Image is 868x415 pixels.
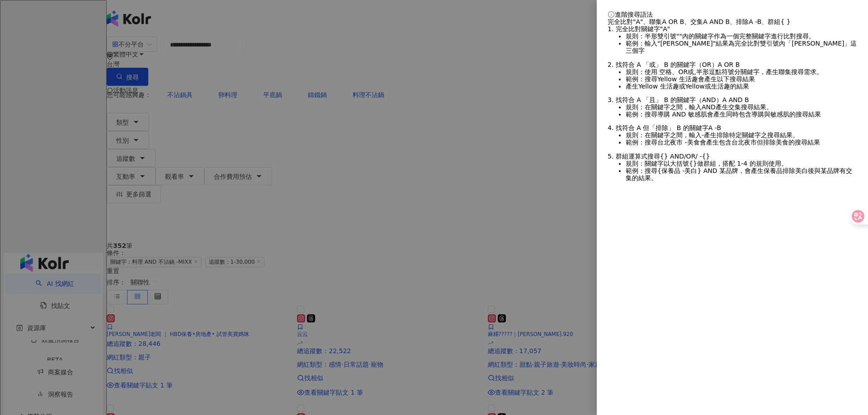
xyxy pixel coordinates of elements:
[708,124,721,131] span: A -B
[776,139,788,146] span: 美食
[626,68,857,75] li: 規則：使用 空格、 或 半形逗點符號分關鍵字，產生聯集搜尋需求。
[795,167,808,174] span: 美白
[751,111,764,118] span: 導購
[608,153,857,160] div: 5. 群組運算式搜尋
[676,33,682,40] span: ""
[657,75,698,83] span: Yellow 生活趣
[608,61,857,68] div: 2. 找符合 A 「或」 B 的關鍵字（OR）
[749,18,761,25] span: A -B
[689,160,697,167] span: {}
[608,18,857,25] div: 完全比對 、聯集 、交集 、排除 、群組
[731,139,757,146] span: 台北夜市
[780,18,790,25] span: { }
[703,18,730,25] span: A AND B
[694,68,696,75] span: ,
[608,96,857,103] div: 3. 找符合 A 「且」 B 的關鍵字（AND）
[711,83,730,90] span: 生活趣
[662,18,684,25] span: A OR B
[764,167,783,174] span: 保養品
[702,103,716,111] span: AND
[770,111,789,118] span: 敏感肌
[657,167,738,174] span: {保養品 -美白} AND 某品牌
[626,75,857,83] li: 範例：搜尋 會產生以下搜尋結果
[608,25,857,33] div: 1. 完全比對關鍵字
[657,40,716,47] span: "[PERSON_NAME]"
[718,61,740,68] span: A OR B
[657,111,707,118] span: 導購 AND 敏感肌
[702,131,704,139] span: -
[626,33,857,40] li: 規則：半形雙引號 內的關鍵字作為一個完整關鍵字進行比對搜尋。
[608,124,857,131] div: 4. 找符合 A 但「排除」 B 的關鍵字
[626,160,857,167] li: 規則：關鍵字以大括號 做群組，搭配 1-4 的規則使用。
[821,167,840,174] span: 某品牌
[722,96,749,103] span: A AND B
[685,83,705,90] span: Yellow
[626,131,857,139] li: 規則：在關鍵字之間，輸入 產生排除特定關鍵字之搜尋結果。
[626,40,857,54] li: 範例：輸入 結果為完全比對雙引號內「[PERSON_NAME]」這三個字
[678,68,688,75] span: OR
[660,153,710,160] span: {} AND/OR/ -{}
[608,11,857,18] div: 進階搜尋語法
[633,18,643,25] span: "A"
[657,139,700,146] span: 台北夜市 -美食
[626,139,857,146] li: 範例：搜尋 會產生包含 但排除 的搜尋結果
[626,83,857,90] li: 產生 或 或 的結果
[626,167,857,182] li: 範例：搜尋 ，會產生 排除 後與 有交集的結果。
[626,103,857,111] li: 規則：在關鍵字之間，輸入 產生交集搜尋結果。
[626,111,857,118] li: 範例：搜尋 會產生同時包含 與 的搜尋結果
[638,83,679,90] span: Yellow 生活趣
[660,25,670,33] span: "A"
